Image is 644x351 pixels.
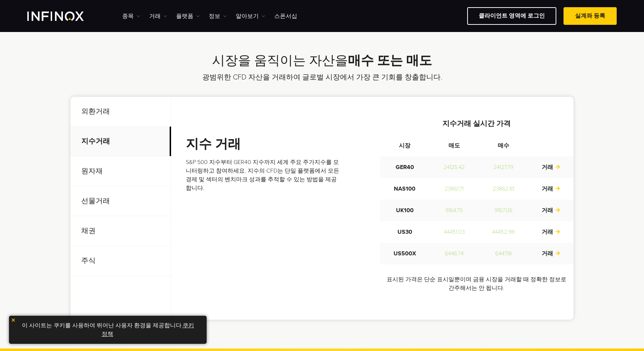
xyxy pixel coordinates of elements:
a: 정보 [209,12,227,20]
td: 24127.79 [478,156,529,178]
th: 매수 [478,135,529,156]
a: 거래 [542,207,560,214]
th: 시장 [380,135,430,156]
a: 거래 [149,12,167,20]
a: 클라이언트 영역에 로그인 [467,7,556,25]
a: 거래 [542,250,560,257]
a: 스폰서십 [274,12,297,20]
th: 매도 [430,135,478,156]
p: 표시된 가격은 단순 표시일뿐이며 금융 시장을 거래할 때 정확한 정보로 간주해서는 안 됩니다. [380,275,574,292]
td: US500X [380,243,430,264]
td: GER40 [380,156,430,178]
p: 광범위한 CFD 자산을 거래하여 글로벌 시장에서 가장 큰 기회를 창출합니다. [156,72,488,82]
td: 9164.75 [430,200,478,221]
td: 23861.71 [430,178,478,200]
p: S&P 500 지수부터 GER40 지수까지 세계 주요 주가지수를 모니터링하고 참여하세요. 지수의 CFD는 단일 플랫폼에서 모든 경제 및 섹터의 벤치마크 성과를 추적할 수 있는... [186,158,341,192]
p: 지수거래 [70,127,171,156]
h2: 시장을 움직이는 자산을 [70,53,574,69]
a: 실계좌 등록 [563,7,617,25]
td: US30 [380,221,430,243]
a: 거래 [542,185,560,192]
p: 선물거래 [70,186,171,216]
a: 종목 [122,12,140,20]
strong: 매수 또는 매도 [348,53,432,68]
td: UK100 [380,200,430,221]
td: 6447.18 [478,243,529,264]
p: 이 사이트는 쿠키를 사용하여 뛰어난 사용자 환경을 제공합니다. . [13,319,203,340]
p: 원자재 [70,156,171,186]
td: 44452.98 [478,221,529,243]
a: 알아보기 [236,12,265,20]
td: 9167.06 [478,200,529,221]
p: 주식 [70,246,171,276]
p: 채권 [70,216,171,246]
a: INFINOX Logo [27,12,101,21]
strong: 지수거래 실시간 가격 [442,119,511,128]
td: 23862.81 [478,178,529,200]
td: 6446.74 [430,243,478,264]
a: 플랫폼 [176,12,200,20]
a: 거래 [542,164,560,171]
td: 24125.42 [430,156,478,178]
strong: 지수 거래 [186,136,241,152]
td: 44451.03 [430,221,478,243]
img: yellow close icon [11,318,16,323]
p: 외환거래 [70,97,171,127]
td: NAS100 [380,178,430,200]
a: 거래 [542,228,560,236]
